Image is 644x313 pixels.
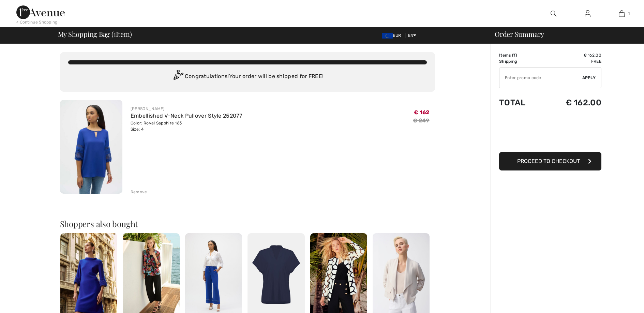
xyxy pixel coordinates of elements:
span: My Shopping Bag ( Item) [58,31,132,38]
img: My Info [585,10,590,18]
div: [PERSON_NAME] [131,106,242,112]
img: 1ère Avenue [16,5,65,19]
td: € 162.00 [542,91,601,114]
div: Order Summary [486,31,640,38]
div: < Continue Shopping [16,19,58,25]
h2: Shoppers also bought [60,220,435,228]
a: 1 [605,10,638,18]
td: € 162.00 [542,52,601,58]
s: € 249 [413,117,430,124]
a: Embellished V-Neck Pullover Style 252077 [131,113,242,119]
span: EN [408,33,417,38]
span: 1 [513,53,515,58]
img: Euro [382,33,393,39]
img: My Bag [619,10,625,18]
td: Items ( ) [499,52,542,58]
span: 1 [628,11,630,17]
img: Embellished V-Neck Pullover Style 252077 [60,100,122,194]
div: Congratulations! Your order will be shipped for FREE! [68,70,427,84]
span: Proceed to Checkout [517,158,580,164]
a: Sign In [579,10,596,18]
iframe: PayPal [499,114,601,150]
span: EUR [382,33,404,38]
td: Shipping [499,58,542,64]
span: € 162 [414,109,430,116]
img: search the website [551,10,556,18]
span: 1 [114,29,116,38]
input: Promo code [499,68,582,88]
img: Congratulation2.svg [171,70,185,84]
button: Proceed to Checkout [499,152,601,170]
span: Apply [582,75,596,81]
div: Remove [131,189,147,195]
td: Free [542,58,601,64]
div: Color: Royal Sapphire 163 Size: 4 [131,120,242,132]
td: Total [499,91,542,114]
